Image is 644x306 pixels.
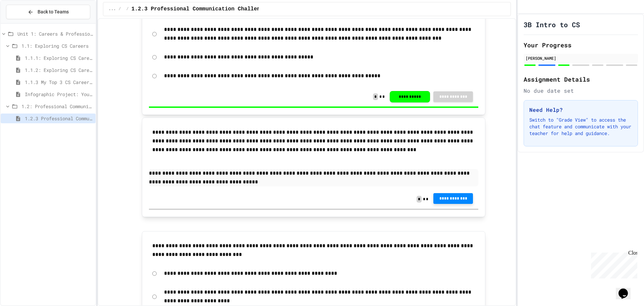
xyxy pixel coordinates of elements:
[524,20,580,29] h1: 3B Intro to CS
[126,6,129,12] span: /
[529,106,632,114] h3: Need Help?
[38,8,69,15] span: Back to Teams
[25,115,93,122] span: 1.2.3 Professional Communication Challenge
[17,30,93,37] span: Unit 1: Careers & Professionalism
[109,6,116,12] span: ...
[131,5,267,13] span: 1.2.3 Professional Communication Challenge
[21,42,93,49] span: 1.1: Exploring CS Careers
[529,117,632,137] p: Switch to "Grade View" to access the chat feature and communicate with your teacher for help and ...
[616,279,637,299] iframe: chat widget
[526,55,636,61] div: [PERSON_NAME]
[524,40,638,50] h2: Your Progress
[25,79,93,86] span: 1.1.3 My Top 3 CS Careers!
[524,87,638,95] div: No due date set
[524,75,638,84] h2: Assignment Details
[118,6,121,12] span: /
[6,5,90,19] button: Back to Teams
[25,67,93,74] span: 1.1.2: Exploring CS Careers - Review
[588,250,637,278] iframe: chat widget
[25,91,93,98] span: Infographic Project: Your favorite CS
[25,54,93,61] span: 1.1.1: Exploring CS Careers
[21,103,93,110] span: 1.2: Professional Communication
[3,3,46,43] div: Chat with us now!Close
